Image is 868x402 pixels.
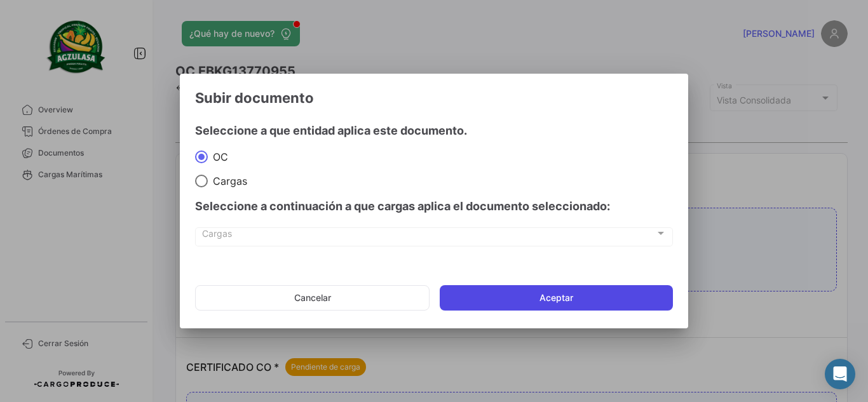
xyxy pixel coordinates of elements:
h4: Seleccione a continuación a que cargas aplica el documento seleccionado: [195,198,673,215]
h4: Seleccione a que entidad aplica este documento. [195,122,673,140]
span: OC [208,151,228,163]
span: Cargas [202,231,655,241]
button: Aceptar [440,285,673,311]
span: Cargas [208,175,247,187]
div: Abrir Intercom Messenger [825,359,855,389]
h3: Subir documento [195,89,673,107]
button: Cancelar [195,285,430,311]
